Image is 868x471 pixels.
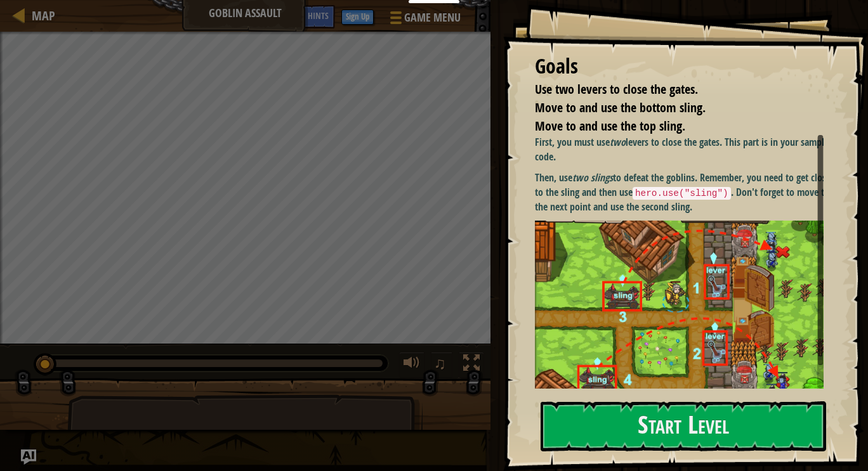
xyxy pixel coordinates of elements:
span: Move to and use the top sling. [535,117,685,134]
em: two slings [572,171,613,184]
em: two [610,135,626,149]
button: Ask AI [21,449,36,465]
span: Ask AI [273,10,295,22]
li: Use two levers to close the gates. [519,81,820,99]
span: Use two levers to close the gates. [535,81,698,98]
button: Adjust volume [399,352,424,378]
img: M7l4d [535,221,833,405]
span: Hints [308,10,329,22]
button: Game Menu [380,5,468,35]
span: Map [32,7,55,24]
span: Game Menu [404,10,461,26]
span: ♫ [433,354,446,373]
li: Move to and use the bottom sling. [519,99,820,117]
p: First, you must use levers to close the gates. This part is in your sample code. [535,135,833,164]
a: Map [25,7,55,24]
li: Move to and use the top sling. [519,117,820,136]
p: Then, use to defeat the goblins. Remember, you need to get close to the sling and then use . Don'... [535,171,833,214]
button: Ask AI [267,5,301,29]
code: hero.use("sling") [633,187,731,200]
div: Goals [535,52,824,81]
button: Sign Up [341,10,374,25]
button: Start Level [541,401,826,451]
button: ♫ [431,352,452,378]
button: Toggle fullscreen [459,352,484,378]
span: Move to and use the bottom sling. [535,99,706,116]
